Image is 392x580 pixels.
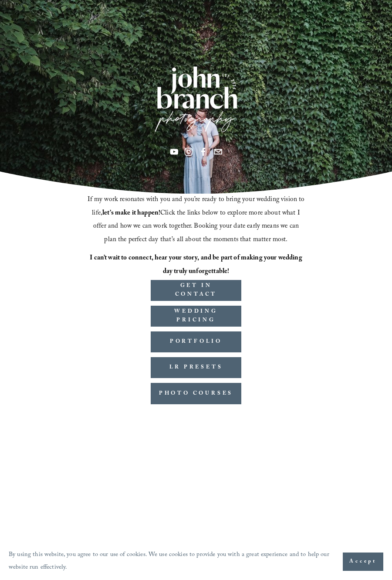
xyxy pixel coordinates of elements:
span: If my work resonates with you and you’re ready to bring your wedding vision to life, Click the li... [88,194,307,246]
a: Instagram [184,147,193,157]
span: Accept [349,557,377,566]
strong: I can’t wait to connect, hear your story, and be part of making your wedding day truly unforgetta... [90,253,304,277]
a: WEDDING PRICING [151,306,241,327]
a: Facebook [199,147,208,157]
a: LR PRESETS [151,357,241,378]
a: YouTube [170,147,179,157]
a: PHOTO COURSES [151,383,241,404]
a: PORTFOLIO [151,331,241,352]
button: Accept [343,553,383,571]
a: GET IN CONTACT [151,280,241,301]
p: By using this website, you agree to our use of cookies. We use cookies to provide you with a grea... [9,549,334,574]
a: info@jbivphotography.com [214,147,223,157]
strong: let’s make it happen! [102,208,160,219]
